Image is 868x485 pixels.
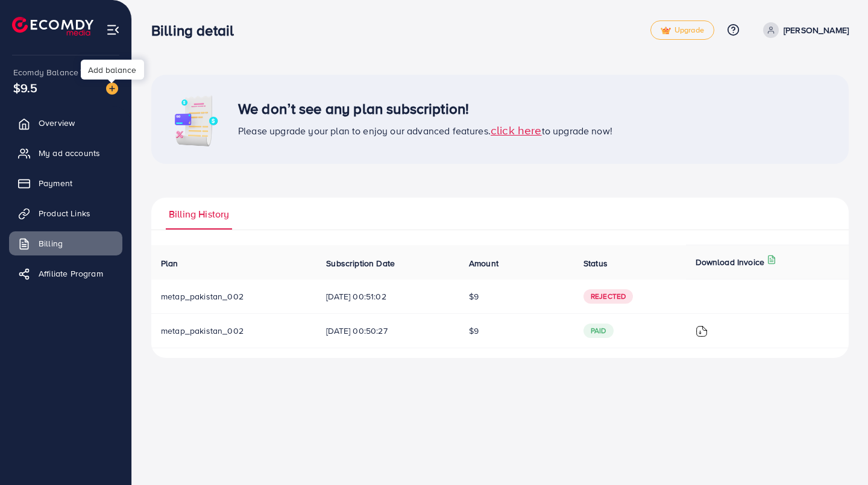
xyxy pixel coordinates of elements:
[9,201,122,225] a: Product Links
[161,290,244,302] span: metap_pakistan_002
[469,290,479,302] span: $9
[583,257,608,269] span: Status
[469,257,498,269] span: Amount
[9,231,122,255] a: Billing
[13,79,38,96] span: $9.5
[9,111,122,135] a: Overview
[238,100,612,117] h3: We don’t see any plan subscription!
[169,207,229,221] span: Billing History
[326,257,395,269] span: Subscription Date
[166,89,226,149] img: image
[661,26,704,35] span: Upgrade
[12,17,93,36] img: logo
[81,60,144,80] div: Add balance
[661,27,671,35] img: tick
[106,83,118,95] img: image
[161,325,244,337] span: metap_pakistan_002
[39,117,75,129] span: Overview
[151,22,244,39] h3: Billing detail
[9,261,122,286] a: Affiliate Program
[39,268,103,280] span: Affiliate Program
[326,290,450,302] span: [DATE] 00:51:02
[106,23,120,37] img: menu
[39,237,63,249] span: Billing
[758,22,849,38] a: [PERSON_NAME]
[9,141,122,165] a: My ad accounts
[817,431,859,476] iframe: Chat
[39,177,72,189] span: Payment
[326,325,450,337] span: [DATE] 00:50:27
[696,255,765,269] p: Download Invoice
[39,207,90,219] span: Product Links
[9,171,122,195] a: Payment
[583,324,614,338] span: paid
[469,325,479,337] span: $9
[13,66,78,78] span: Ecomdy Balance
[238,124,612,137] span: Please upgrade your plan to enjoy our advanced features. to upgrade now!
[650,20,714,40] a: tickUpgrade
[161,257,178,269] span: Plan
[784,23,849,37] p: [PERSON_NAME]
[491,122,542,138] span: click here
[39,147,100,159] span: My ad accounts
[583,289,633,304] span: Rejected
[696,325,708,337] img: ic-download-invoice.1f3c1b55.svg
